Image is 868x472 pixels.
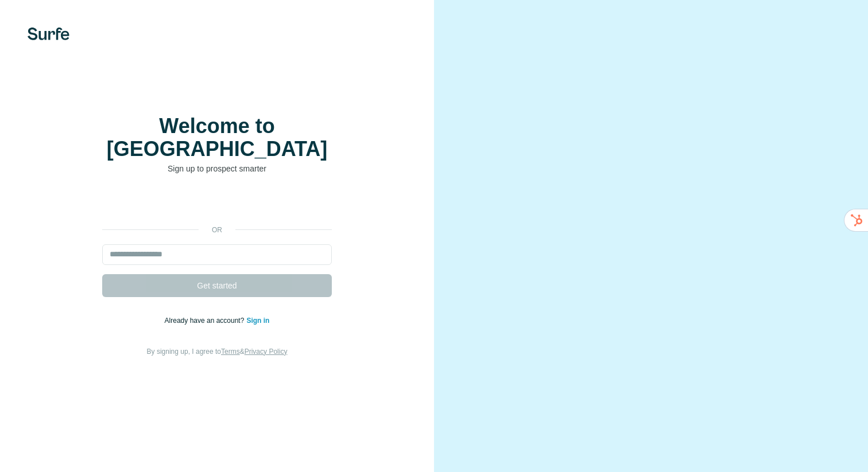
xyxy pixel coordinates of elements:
iframe: Sign in with Google Button [96,192,338,217]
span: Already have an account? [165,317,247,325]
img: Surfe's logo [28,28,69,40]
p: Sign up to prospect smarter [102,163,332,174]
span: By signing up, I agree to & [147,348,288,356]
a: Privacy Policy [245,348,288,356]
a: Terms [221,348,240,356]
a: Sign in [246,317,269,325]
p: or [199,225,235,235]
h1: Welcome to [GEOGRAPHIC_DATA] [102,115,332,161]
